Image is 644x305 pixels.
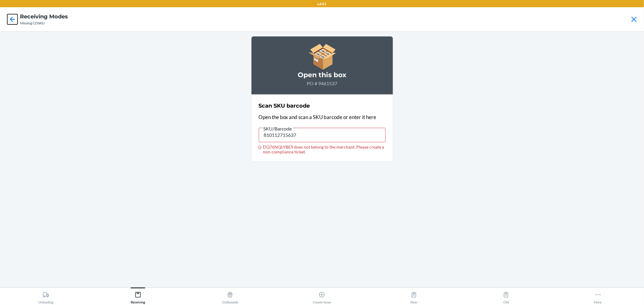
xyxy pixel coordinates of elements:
[259,128,386,142] input: SKU/Barcode DQ76NQLYBE9 does not belong to the merchant. Please create a non-compliance ticket.
[259,70,386,80] h3: Open this box
[594,289,602,304] div: More
[20,20,68,26] div: Missing CDSKU
[503,289,509,304] div: Old
[20,13,68,20] h4: Receiving Modes
[313,289,331,304] div: Create Issue
[131,289,145,304] div: Receiving
[368,288,460,304] button: New
[184,288,276,304] button: Outbounds
[276,288,368,304] button: Create Issue
[460,288,552,304] button: Old
[318,1,327,7] p: LAX1
[552,288,644,304] button: More
[259,102,310,110] h2: Scan SKU barcode
[263,126,293,132] span: SKU/Barcode
[38,289,53,304] div: Unloading
[222,289,238,304] div: Outbounds
[259,145,386,154] div: DQ76NQLYBE9 does not belong to the merchant. Please create a non-compliance ticket.
[259,113,386,121] p: Open the box and scan a SKU barcode or enter it here
[92,288,184,304] button: Receiving
[411,289,418,304] div: New
[259,80,386,87] p: PO # 9461537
